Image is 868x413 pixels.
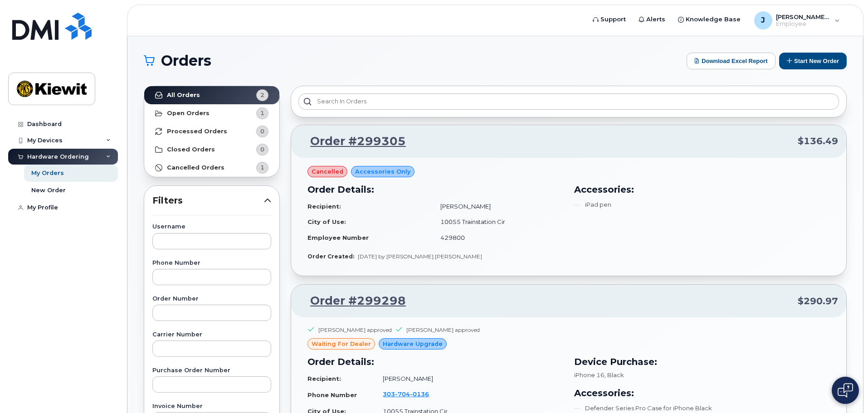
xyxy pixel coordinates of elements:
label: Phone Number [152,260,271,266]
label: Carrier Number [152,332,271,338]
span: Accessories Only [355,167,410,176]
strong: Processed Orders [167,128,227,135]
h3: Order Details: [307,355,563,369]
label: Order Number [152,296,271,302]
span: Filters [152,194,264,207]
h3: Accessories: [574,183,830,196]
li: Defender Series Pro Case for iPhone Black [574,404,830,413]
span: cancelled [312,167,343,176]
h3: Device Purchase: [574,355,830,369]
span: 0136 [410,390,429,398]
strong: Recipient: [307,203,341,210]
span: Orders [161,54,211,68]
a: Processed Orders0 [144,122,279,141]
span: $136.49 [798,135,838,148]
button: Download Excel Report [687,53,775,69]
strong: Phone Number [307,391,357,398]
strong: Cancelled Orders [167,164,224,171]
a: Cancelled Orders1 [144,159,279,177]
a: Order #299298 [299,293,406,309]
span: iPhone 16 [574,371,605,379]
td: 10055 Trainstation Cir [432,214,563,230]
span: waiting for dealer [312,340,371,348]
input: Search in orders [298,93,839,110]
a: All Orders2 [144,86,279,104]
div: [PERSON_NAME] approved [406,326,480,334]
span: [DATE] by [PERSON_NAME].[PERSON_NAME] [358,253,482,260]
div: [PERSON_NAME] approved [318,326,392,334]
a: Open Orders1 [144,104,279,122]
strong: Recipient: [307,375,341,382]
a: Order #299305 [299,133,406,150]
td: 429800 [432,230,563,246]
td: [PERSON_NAME] [432,199,563,214]
td: [PERSON_NAME] [375,371,563,387]
span: $290.97 [798,295,838,308]
label: Username [152,224,271,230]
span: 303 [383,390,429,398]
label: Invoice Number [152,403,271,409]
button: Start New Order [779,53,847,69]
span: 1 [260,163,264,172]
a: 3037040136 [383,390,440,398]
span: Hardware Upgrade [383,340,443,348]
strong: Closed Orders [167,146,215,153]
h3: Accessories: [574,386,830,400]
img: Open chat [838,383,853,398]
strong: Order Created: [307,253,354,260]
li: iPad pen [574,200,830,209]
strong: Employee Number [307,234,369,241]
label: Purchase Order Number [152,368,271,374]
span: 0 [260,145,264,154]
strong: All Orders [167,92,200,99]
span: 2 [260,91,264,99]
h3: Order Details: [307,183,563,196]
strong: City of Use: [307,218,346,225]
strong: Open Orders [167,110,210,117]
span: , Black [605,371,624,379]
span: 0 [260,127,264,136]
span: 1 [260,109,264,117]
a: Closed Orders0 [144,141,279,159]
span: 704 [395,390,410,398]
